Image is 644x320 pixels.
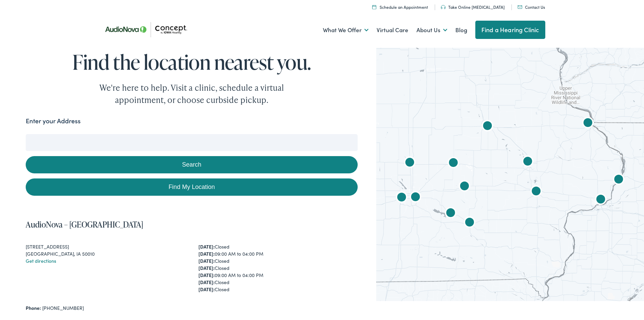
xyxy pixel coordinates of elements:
[479,119,496,135] div: AudioNova
[407,190,424,206] div: AudioNova
[84,82,300,106] div: We're here to help. Visit a clinic, schedule a virtual appointment, or choose curbside pickup.
[372,5,376,9] img: A calendar icon to schedule an appointment at Concept by Iowa Hearing.
[445,155,461,172] div: AudioNova
[323,18,368,43] a: What We Offer
[198,286,215,293] strong: [DATE]:
[198,272,215,278] strong: [DATE]:
[593,192,609,208] div: AudioNova
[26,243,185,250] div: [STREET_ADDRESS]
[402,155,418,171] div: Concept by Iowa Hearing by AudioNova
[26,116,80,126] label: Enter your Address
[26,178,357,196] a: Find My Location
[26,250,185,257] div: [GEOGRAPHIC_DATA], IA 50010
[26,51,357,73] h1: Find the location nearest you.
[198,243,215,250] strong: [DATE]:
[455,18,467,43] a: Blog
[198,279,215,285] strong: [DATE]:
[416,18,447,43] a: About Us
[611,172,627,188] div: AudioNova
[372,4,428,10] a: Schedule an Appointment
[461,215,478,231] div: Concept by Iowa Hearing by AudioNova
[26,257,56,264] a: Get directions
[518,5,522,9] img: utility icon
[198,250,215,257] strong: [DATE]:
[198,243,358,293] div: Closed 09:00 AM to 04:00 PM Closed Closed 09:00 AM to 04:00 PM Closed Closed
[518,4,545,10] a: Contact Us
[198,257,215,264] strong: [DATE]:
[393,190,410,206] div: AudioNova
[42,304,84,311] a: [PHONE_NUMBER]
[520,154,536,170] div: AudioNova
[475,21,545,39] a: Find a Hearing Clinic
[26,134,357,151] input: Enter your address or zip code
[528,184,544,200] div: AudioNova
[26,304,41,311] strong: Phone:
[26,219,143,230] a: AudioNova – [GEOGRAPHIC_DATA]
[580,115,596,132] div: Concept by Iowa Hearing by AudioNova
[26,156,357,173] button: Search
[443,206,459,222] div: Concept by Iowa Hearing by AudioNova
[198,264,215,271] strong: [DATE]:
[441,4,505,10] a: Take Online [MEDICAL_DATA]
[377,18,408,43] a: Virtual Care
[456,179,473,195] div: Concept by Iowa Hearing by AudioNova
[441,5,446,9] img: utility icon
